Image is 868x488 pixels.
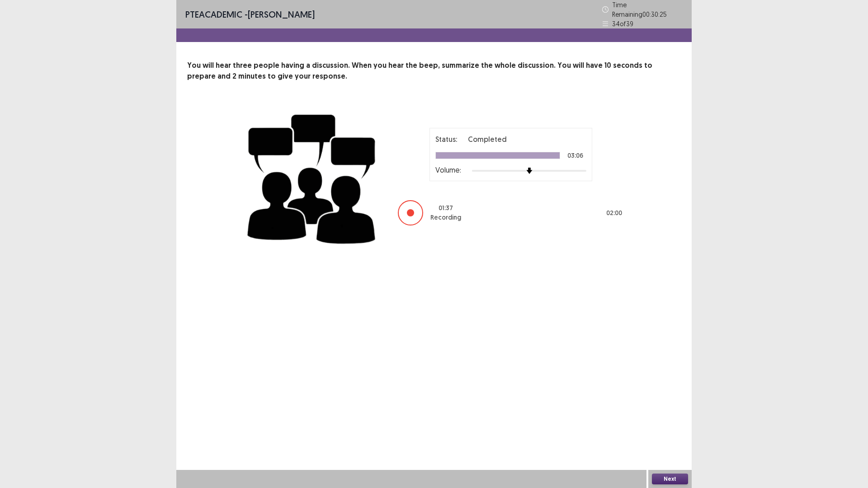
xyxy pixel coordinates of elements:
p: Recording [430,213,461,222]
p: Status: [435,134,457,145]
p: Completed [468,134,507,145]
p: 02 : 00 [606,208,622,218]
p: 01 : 37 [439,203,453,213]
p: - [PERSON_NAME] [185,8,315,21]
button: Next [652,474,688,484]
span: PTE academic [185,9,242,20]
img: arrow-thumb [526,168,533,174]
p: 34 of 39 [612,19,633,28]
p: You will hear three people having a discussion. When you hear the beep, summarize the whole discu... [187,60,681,82]
p: 03:06 [567,152,583,159]
p: Volume: [435,164,461,175]
img: group-discussion [244,103,380,251]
